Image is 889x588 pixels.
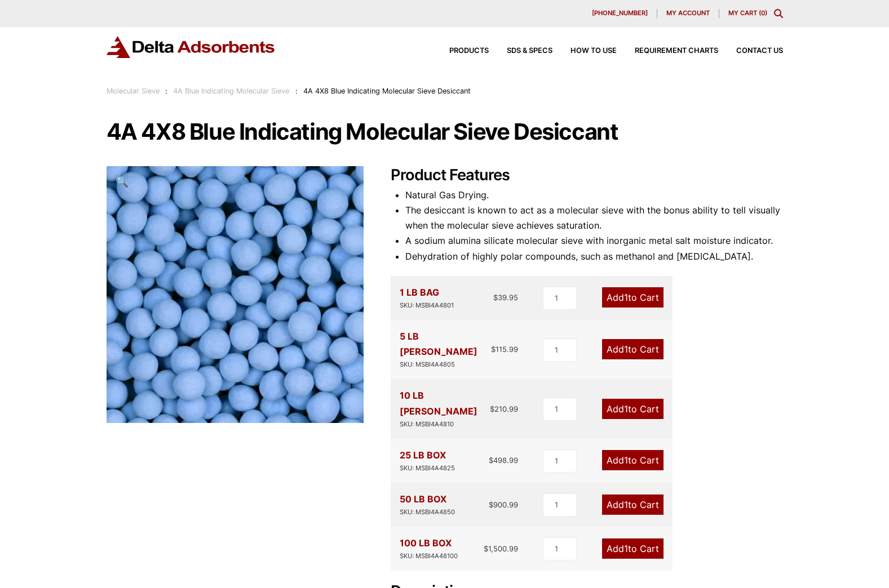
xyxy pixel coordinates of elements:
[449,47,489,55] span: Products
[570,47,617,55] span: How to Use
[635,47,718,55] span: Requirement Charts
[431,47,489,55] a: Products
[617,47,718,55] a: Requirement Charts
[400,448,455,474] div: 25 LB BOX
[602,450,664,470] a: Add1to Cart
[490,404,494,413] span: $
[107,288,364,299] a: 4A 4X8 Blue Indicating Molecular Sieve Desiccant
[602,287,664,308] a: Add1to Cart
[484,544,488,553] span: $
[405,203,783,233] li: The desiccant is known to act as a molecular sieve with the bonus ability to tell visually when t...
[400,492,455,518] div: 50 LB BOX
[624,292,628,303] span: 1
[761,9,765,17] span: 0
[107,87,160,95] a: Molecular Sieve
[552,47,617,55] a: How to Use
[391,166,783,185] h2: Product Features
[718,47,783,55] a: Contact Us
[583,9,657,18] a: [PHONE_NUMBER]
[400,300,454,311] div: SKU: MSBI4A4801
[624,455,628,466] span: 1
[405,188,783,203] li: Natural Gas Drying.
[666,10,710,16] span: My account
[728,9,767,17] a: My Cart (0)
[107,166,138,197] a: View full-screen image gallery
[107,166,364,423] img: 4A 4X8 Blue Indicating Molecular Sieve Desiccant
[602,495,664,515] a: Add1to Cart
[624,344,628,355] span: 1
[116,175,129,188] span: 🔍
[624,403,628,415] span: 1
[400,388,490,429] div: 10 LB [PERSON_NAME]
[489,500,493,509] span: $
[165,87,167,95] span: :
[107,36,276,58] img: Delta Adsorbents
[400,536,458,562] div: 100 LB BOX
[624,499,628,510] span: 1
[400,329,492,370] div: 5 LB [PERSON_NAME]
[489,500,518,509] bdi: 900.99
[400,359,492,370] div: SKU: MSBI4A4805
[489,47,552,55] a: SDS & SPECS
[602,538,664,559] a: Add1to Cart
[295,87,298,95] span: :
[507,47,552,55] span: SDS & SPECS
[303,87,471,95] span: 4A 4X8 Blue Indicating Molecular Sieve Desiccant
[657,9,719,18] a: My account
[602,399,664,419] a: Add1to Cart
[489,456,493,465] span: $
[624,543,628,554] span: 1
[405,249,783,264] li: Dehydration of highly polar compounds, such as methanol and [MEDICAL_DATA].
[400,507,455,518] div: SKU: MSBI4A4850
[400,463,455,474] div: SKU: MSBI4A4825
[107,120,783,144] h1: 4A 4X8 Blue Indicating Molecular Sieve Desiccant
[400,285,454,311] div: 1 LB BAG
[774,9,783,18] div: Toggle Modal Content
[491,345,496,354] span: $
[493,293,498,302] span: $
[400,419,490,430] div: SKU: MSBI4A4810
[602,339,664,359] a: Add1to Cart
[493,293,518,302] bdi: 39.95
[400,551,458,562] div: SKU: MSBI4A48100
[405,233,783,248] li: A sodium alumina silicate molecular sieve with inorganic metal salt moisture indicator.
[489,456,518,465] bdi: 498.99
[592,10,648,16] span: [PHONE_NUMBER]
[173,87,289,95] a: 4A Blue Indicating Molecular Sieve
[491,345,518,354] bdi: 115.99
[490,404,518,413] bdi: 210.99
[484,544,518,553] bdi: 1,500.99
[736,47,783,55] span: Contact Us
